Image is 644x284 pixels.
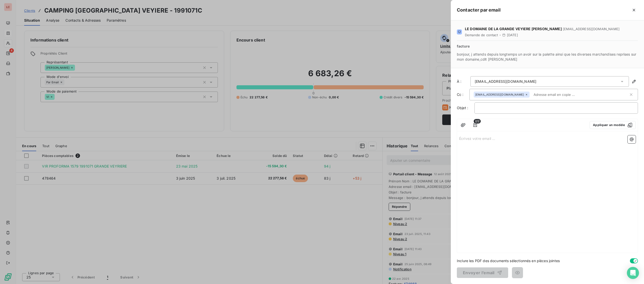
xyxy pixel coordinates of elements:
button: Envoyer l’email [457,267,508,278]
span: LE DOMAINE DE LA GRANDE VEYIERE [PERSON_NAME] [465,26,562,31]
button: Appliquer un modèle [590,121,636,129]
span: bonjour, j attends depuis longtemps un avoir sur la palette ainsi que les diverses marchandises r... [457,52,638,62]
span: Objet : [457,106,468,110]
span: [DATE] [507,33,518,37]
h5: Contacter par email [457,7,501,14]
div: Open Intercom Messenger [627,267,639,279]
span: Demande de contact [465,33,498,37]
label: À : [457,79,469,84]
input: Adresse email en copie ... [532,91,590,98]
span: Inclure les PDF des documents sélectionnés en pièces jointes [457,258,560,263]
div: [EMAIL_ADDRESS][DOMAIN_NAME] [475,79,536,84]
div: - [465,32,620,37]
label: Cc : [457,92,469,97]
span: [EMAIL_ADDRESS][DOMAIN_NAME] [563,27,620,31]
span: facture [457,44,638,49]
span: 2/2 [474,119,481,124]
span: [EMAIL_ADDRESS][DOMAIN_NAME] [475,93,524,96]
